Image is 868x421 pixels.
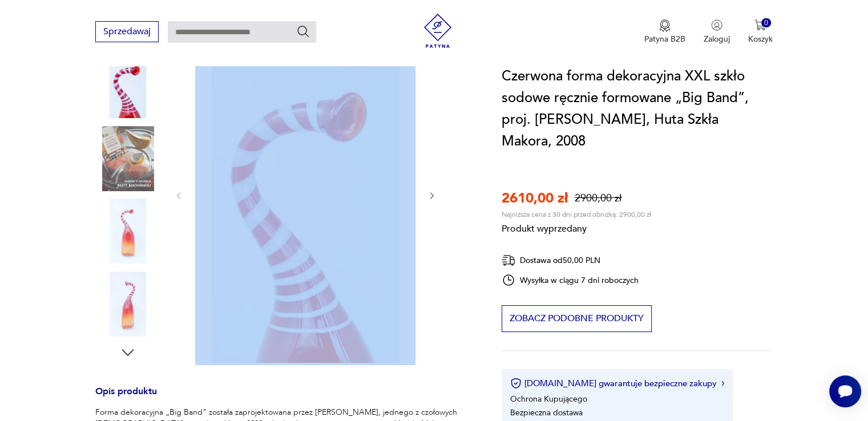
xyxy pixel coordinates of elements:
[502,66,773,152] h1: Czerwona forma dekoracyjna XXL szkło sodowe ręcznie formowane „Big Band”, proj. [PERSON_NAME], Hu...
[502,273,639,287] div: Wysyłka w ciągu 7 dni roboczych
[95,388,474,407] h3: Opis produktu
[95,29,159,37] a: Sprzedawaj
[296,25,310,38] button: Szukaj
[510,394,587,404] li: Ochrona Kupującego
[502,253,639,268] div: Dostawa od 50,00 PLN
[711,19,722,31] img: Ikonka użytkownika
[644,19,685,44] a: Ikona medaluPatyna B2B
[502,253,515,268] img: Ikona dostawy
[754,19,766,31] img: Ikona koszyka
[575,191,621,205] p: 2900,00 zł
[659,19,671,32] img: Ikona medalu
[704,34,730,44] p: Zaloguj
[421,14,455,48] img: Patyna - sklep z meblami i dekoracjami vintage
[502,219,651,235] p: Produkt wyprzedany
[510,378,522,389] img: Ikona certyfikatu
[502,189,568,208] p: 2610,00 zł
[748,19,773,44] button: 0Koszyk
[748,34,773,44] p: Koszyk
[502,210,651,219] p: Najniższa cena z 30 dni przed obniżką: 2900,00 zł
[510,407,583,418] li: Bezpieczna dostawa
[829,375,861,407] iframe: Smartsupp widget button
[510,378,724,389] button: [DOMAIN_NAME] gwarantuje bezpieczne zakupy
[644,19,685,44] button: Patyna B2B
[95,21,159,42] button: Sprzedawaj
[704,19,730,44] button: Zaloguj
[721,380,725,386] img: Ikona strzałki w prawo
[502,305,652,332] button: Zobacz podobne produkty
[761,18,771,28] div: 0
[644,34,685,44] p: Patyna B2B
